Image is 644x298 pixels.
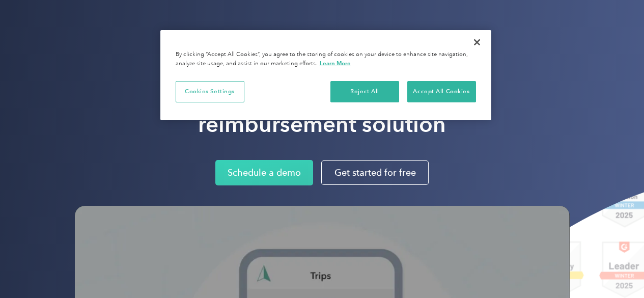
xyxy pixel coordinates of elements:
[330,81,399,102] button: Reject All
[160,30,491,120] div: Cookie banner
[407,81,476,102] button: Accept All Cookies
[160,30,491,120] div: Privacy
[176,50,476,68] div: By clicking “Accept All Cookies”, you agree to the storing of cookies on your device to enhance s...
[320,60,351,67] a: More information about your privacy, opens in a new tab
[215,160,313,185] a: Schedule a demo
[176,81,244,102] button: Cookies Settings
[321,160,429,185] a: Get started for free
[466,31,488,53] button: Close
